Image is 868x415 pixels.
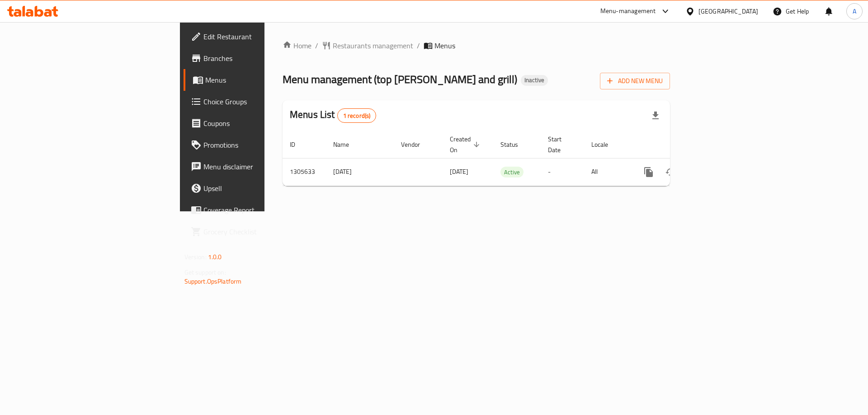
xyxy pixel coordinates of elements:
a: Support.OpsPlatform [184,275,242,287]
span: Start Date [548,134,573,155]
div: Active [500,167,524,177]
li: / [417,40,420,51]
span: Menu management ( top [PERSON_NAME] and grill ) [283,69,517,89]
span: 1.0.0 [208,251,222,263]
nav: breadcrumb [283,40,670,51]
span: Menus [205,75,318,85]
th: Actions [631,131,732,159]
span: Created On [450,134,482,155]
a: Coverage Report [184,199,325,221]
span: Menus [434,40,455,51]
span: Version: [184,251,207,263]
span: Coverage Report [203,205,318,215]
div: [GEOGRAPHIC_DATA] [698,6,758,16]
div: Export file [645,105,666,126]
div: Total records count [337,108,377,123]
span: Choice Groups [203,96,318,107]
span: A [853,6,856,16]
a: Restaurants management [322,40,413,51]
td: All [584,158,631,186]
span: Active [500,167,524,177]
span: [DATE] [450,166,468,177]
span: Restaurants management [333,40,413,51]
span: 1 record(s) [338,112,376,120]
a: Coupons [184,112,325,134]
a: Upsell [184,177,325,199]
a: Choice Groups [184,91,325,112]
a: Branches [184,47,325,69]
h2: Menus List [290,108,376,123]
span: Menu disclaimer [203,161,318,172]
span: Upsell [203,183,318,194]
span: Promotions [203,140,318,150]
button: Add New Menu [600,73,670,89]
span: Name [333,139,361,150]
a: Menu disclaimer [184,156,325,177]
span: Edit Restaurant [203,31,318,42]
div: Menu-management [600,6,656,17]
td: [DATE] [326,158,394,186]
span: ID [290,139,307,150]
span: Grocery Checklist [203,226,318,237]
td: - [541,158,584,186]
span: Get support on: [184,266,226,278]
a: Menus [184,69,325,91]
span: Coupons [203,118,318,129]
div: Inactive [521,75,548,86]
span: Locale [591,139,620,150]
table: enhanced table [283,131,732,186]
a: Promotions [184,134,325,156]
span: Branches [203,53,318,64]
a: Edit Restaurant [184,26,325,47]
button: more [638,161,660,183]
span: Vendor [401,139,432,150]
span: Add New Menu [607,75,663,87]
span: Status [500,139,530,150]
a: Grocery Checklist [184,221,325,242]
span: Inactive [521,76,548,84]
